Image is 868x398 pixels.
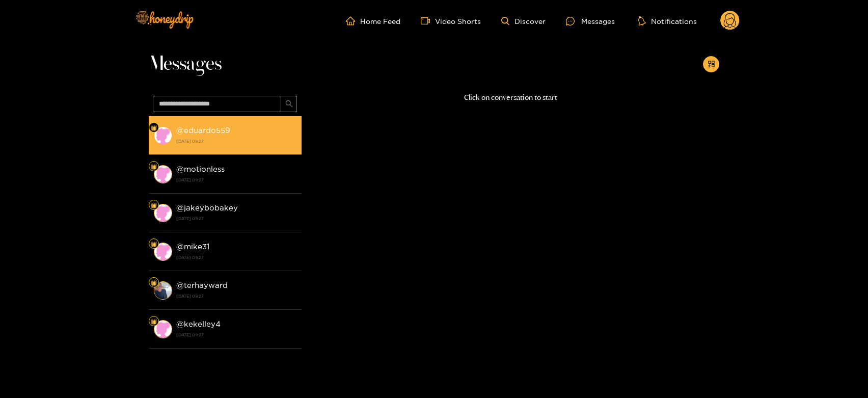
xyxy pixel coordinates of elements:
[151,241,157,247] img: Fan Level
[149,52,222,76] span: Messages
[176,175,296,184] strong: [DATE] 09:27
[154,281,172,300] img: conversation
[176,214,296,223] strong: [DATE] 09:27
[154,126,172,145] img: conversation
[708,60,715,69] span: appstore-add
[176,126,230,135] strong: @ eduardo559
[501,17,546,25] a: Discover
[281,96,297,112] button: search
[176,137,296,146] strong: [DATE] 09:27
[176,330,296,339] strong: [DATE] 09:27
[566,15,615,27] div: Messages
[151,280,157,286] img: Fan Level
[154,165,172,183] img: conversation
[346,16,400,25] a: Home Feed
[176,281,228,289] strong: @ terhayward
[346,16,360,25] span: home
[703,56,719,72] button: appstore-add
[176,253,296,262] strong: [DATE] 09:27
[154,320,172,338] img: conversation
[421,16,481,25] a: Video Shorts
[176,320,221,328] strong: @ kekelley4
[176,165,225,173] strong: @ motionless
[154,243,172,261] img: conversation
[176,291,296,301] strong: [DATE] 09:27
[302,92,719,103] p: Click on conversation to start
[421,16,435,25] span: video-camera
[151,319,157,325] img: Fan Level
[151,164,157,170] img: Fan Level
[151,202,157,208] img: Fan Level
[176,242,209,251] strong: @ mike31
[151,125,157,131] img: Fan Level
[285,100,293,109] span: search
[154,204,172,222] img: conversation
[176,203,238,212] strong: @ jakeybobakey
[635,16,700,26] button: Notifications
